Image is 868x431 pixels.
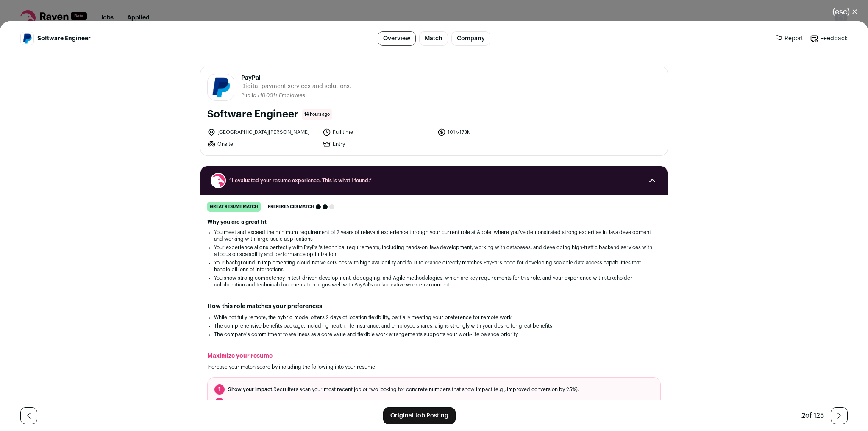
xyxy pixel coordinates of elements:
span: Show your impact. [228,387,273,392]
div: of 125 [801,411,824,421]
li: Your background in implementing cloud-native services with high availability and fault tolerance ... [214,259,654,273]
li: You meet and exceed the minimum requirement of 2 years of relevant experience through your curren... [214,229,654,242]
span: 2 [214,398,225,408]
span: Preferences match [268,203,314,211]
h2: Why you are a great fit [207,219,661,225]
div: great resume match [207,202,261,212]
span: “I evaluated your resume experience. This is what I found.” [229,177,639,184]
li: The comprehensive benefits package, including health, life insurance, and employee shares, aligns... [214,323,654,329]
a: Report [774,34,803,43]
p: Increase your match score by including the following into your resume [207,364,661,370]
li: Onsite [207,140,317,148]
span: 1 [214,384,225,395]
span: 10,001+ Employees [260,93,305,98]
img: f02111fb44465a6a12ed38154745a85114c7a6ba4054830ba8d1dae3ec84ef05.png [21,32,33,45]
li: You show strong competency in test-driven development, debugging, and Agile methodologies, which ... [214,275,654,288]
span: Digital payment services and solutions. [241,82,351,91]
a: Match [419,31,448,46]
span: 2 [801,412,805,419]
img: f02111fb44465a6a12ed38154745a85114c7a6ba4054830ba8d1dae3ec84ef05.png [208,74,234,100]
span: [PERSON_NAME] predicts they will be keywords in the recruiter's search, so add them if you have r... [228,400,586,406]
li: While not fully remote, the hybrid model offers 2 days of location flexibility, partially meeting... [214,314,654,321]
span: 14 hours ago [302,109,332,120]
li: Your experience aligns perfectly with PayPal's technical requirements, including hands-on Java de... [214,244,654,258]
a: Overview [378,31,416,46]
h2: How this role matches your preferences [207,302,661,311]
h1: Software Engineer [207,108,298,121]
a: Company [451,31,490,46]
li: / [258,92,305,99]
span: PayPal [241,74,351,82]
h2: Maximize your resume [207,352,661,360]
span: Software Engineer [37,34,91,43]
span: Recruiters scan your most recent job or two looking for concrete numbers that show impact (e.g., ... [228,386,579,393]
li: 101k-173k [437,128,548,136]
li: [GEOGRAPHIC_DATA][PERSON_NAME] [207,128,317,136]
li: Full time [323,128,433,136]
li: Public [241,92,258,99]
li: The company's commitment to wellness as a core value and flexible work arrangements supports your... [214,331,654,338]
a: Feedback [810,34,848,43]
a: Original Job Posting [383,407,456,424]
button: Close modal [822,3,868,21]
li: Entry [323,140,433,148]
